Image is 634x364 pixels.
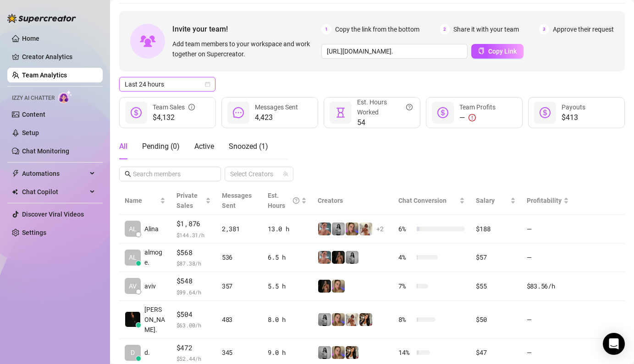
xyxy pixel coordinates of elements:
span: Alina [144,224,159,234]
div: 536 [222,252,257,262]
a: Creator Analytics [22,49,95,64]
span: $472 [176,342,211,353]
img: Cherry [332,346,345,359]
div: $83.56 /h [527,281,569,291]
img: Chap צ׳אפ [125,312,140,327]
img: Yarden [318,251,331,264]
img: Yarden [318,223,331,235]
div: 13.0 h [268,224,307,234]
span: Salary [476,197,495,204]
span: Add team members to your workspace and work together on Supercreator. [172,39,318,59]
div: $47 [476,348,515,358]
div: 8.0 h [268,315,307,325]
span: $568 [176,247,211,258]
div: 483 [222,315,257,325]
a: Chat Monitoring [22,147,69,155]
img: logo-BBDzfeDw.svg [7,14,76,23]
a: Settings [22,229,46,236]
span: AL [129,224,137,234]
span: dollar-circle [437,107,448,118]
span: question-circle [293,190,299,211]
a: Setup [22,129,39,136]
img: A [318,346,331,359]
span: 6 % [398,224,413,234]
th: Creators [312,187,393,215]
span: Last 24 hours [125,77,210,91]
span: 7 % [398,281,413,291]
span: 14 % [398,348,413,358]
span: AL [129,252,137,262]
td: — [521,215,574,244]
div: 2,381 [222,224,257,234]
span: Payouts [562,103,585,111]
span: $548 [176,276,211,287]
span: $ 87.38 /h [176,259,211,268]
a: Team Analytics [22,71,67,79]
span: Copy Link [488,48,517,55]
span: 1 [321,24,331,34]
span: search [125,171,131,177]
img: the_bohema [332,251,345,264]
span: d. [144,348,150,358]
div: $55 [476,281,515,291]
div: Est. Hours Worked [357,97,413,117]
span: Chat Conversion [398,197,447,204]
span: $ 99.64 /h [176,288,211,297]
span: $4,132 [153,112,195,123]
span: Active [194,142,214,151]
img: Cherry [346,223,358,235]
span: $ 52.44 /h [176,354,211,363]
span: calendar [205,81,210,87]
img: AdelDahan [346,346,358,359]
span: Name [125,196,158,206]
div: 6.5 h [268,252,307,262]
div: 345 [222,348,257,358]
div: $188 [476,224,515,234]
img: AI Chatter [58,90,72,103]
td: — [521,301,574,339]
span: Messages Sent [255,103,298,111]
span: message [233,107,244,118]
span: Approve their request [553,24,614,34]
a: Content [22,111,45,118]
span: Team Profits [459,103,496,111]
button: Copy Link [471,44,524,59]
span: question-circle [406,97,413,117]
span: 4 % [398,252,413,262]
span: Invite your team! [172,23,321,35]
img: the_bohema [318,280,331,293]
span: 4,423 [255,112,298,123]
span: $ 144.31 /h [176,230,211,239]
span: team [283,171,288,177]
span: $413 [562,112,585,123]
span: thunderbolt [12,170,19,177]
img: Cherry [332,313,345,326]
input: Search members [133,169,208,179]
span: aviv [144,281,156,291]
span: Snoozed ( 1 ) [229,142,268,151]
img: Cherry [332,280,345,293]
span: Share it with your team [453,24,519,34]
img: A [332,223,345,235]
span: AV [129,281,137,291]
span: Automations [22,166,87,181]
span: 3 [539,24,549,34]
span: $1,876 [176,218,211,229]
img: Chat Copilot [12,189,18,195]
img: AdelDahan [359,313,372,326]
span: Chat Copilot [22,185,87,199]
div: $50 [476,315,515,325]
img: A [318,313,331,326]
img: Green [359,223,372,235]
td: — [521,244,574,272]
span: exclamation-circle [469,114,476,121]
div: Open Intercom Messenger [603,333,625,355]
span: [PERSON_NAME]. [144,304,165,335]
img: A [346,251,358,264]
span: 54 [357,117,413,128]
span: Izzy AI Chatter [12,94,55,103]
a: Discover Viral Videos [22,211,84,218]
span: + 2 [376,224,384,234]
a: Home [22,35,39,42]
div: 5.5 h [268,281,307,291]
